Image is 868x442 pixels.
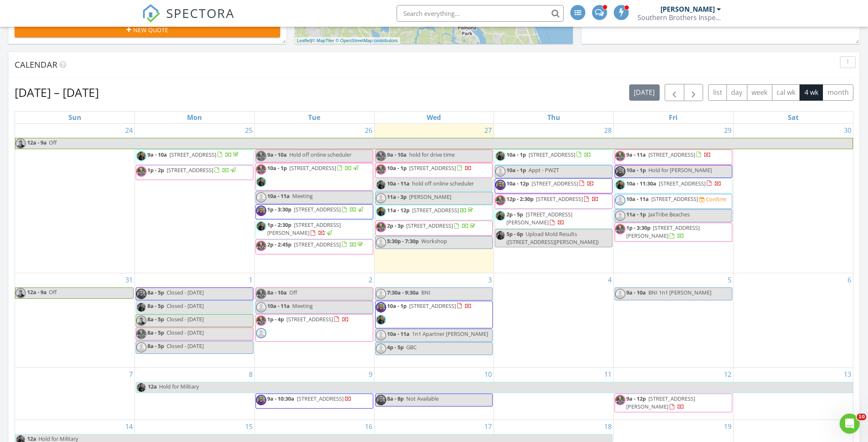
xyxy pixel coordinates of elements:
[136,150,253,165] a: 9a - 10a [STREET_ADDRESS]
[289,289,297,296] span: Off
[387,222,404,229] span: 2p - 3p
[256,314,373,342] a: 1p - 4p [STREET_ADDRESS]
[626,224,700,239] span: [STREET_ADDRESS][PERSON_NAME]
[256,395,266,405] img: rich_headshot.jpg
[726,84,747,101] button: day
[124,124,134,137] a: Go to August 24, 2025
[256,177,266,187] img: photo_oct_30__2_42_24_pm.jpg
[267,192,290,200] span: 10a - 11a
[49,288,57,296] span: Off
[376,180,386,190] img: photo_oct_30__2_42_24_pm.jpg
[722,420,733,433] a: Go to September 19, 2025
[256,394,373,409] a: 9a - 10:30a [STREET_ADDRESS]
[376,302,386,312] img: rich_headshot.jpg
[615,395,625,405] img: img_6519.jpg
[292,192,313,200] span: Meeting
[387,302,407,310] span: 10a - 1p
[648,166,712,174] span: Hold for [PERSON_NAME]
[267,241,291,248] span: 2p - 2:45p
[15,124,135,273] td: Go to August 24, 2025
[167,315,204,323] span: Closed - [DATE]
[312,38,334,43] a: © MapTiler
[247,368,254,381] a: Go to September 8, 2025
[722,368,733,381] a: Go to September 12, 2025
[822,84,853,101] button: month
[626,151,646,158] span: 9a - 11a
[267,164,360,172] a: 10a - 1p [STREET_ADDRESS]
[147,382,157,393] span: 12a
[67,112,83,123] a: Sunday
[15,22,280,37] button: New Quote
[733,367,853,419] td: Go to September 13, 2025
[602,368,613,381] a: Go to September 11, 2025
[651,195,698,203] span: [STREET_ADDRESS]
[375,163,493,178] a: 10a - 1p [STREET_ADDRESS]
[136,166,147,177] img: img_6519.jpg
[495,150,612,165] a: 10a - 1p [STREET_ADDRESS]
[375,301,493,328] a: 10a - 1p [STREET_ADDRESS]
[626,195,699,203] a: 10a - 11a [STREET_ADDRESS]
[506,211,523,218] span: 2p - 5p
[136,165,253,180] a: 1p - 2p [STREET_ADDRESS]
[167,166,213,174] span: [STREET_ADDRESS]
[376,222,386,232] img: img_6519.jpg
[256,151,266,161] img: img_6519.jpg
[840,414,860,434] iframe: Intercom live chat
[684,84,704,101] button: Next
[166,4,235,22] span: SPECTORA
[297,38,311,43] a: Leaflet
[376,343,386,354] img: default-user-f0147aede5fd5fa78ca7ade42f37bd4542148d508eef1c3d3ea960f66861d68b.jpg
[167,302,204,310] span: Closed - [DATE]
[626,180,721,187] a: 10a - 11:30a [STREET_ADDRESS]
[267,315,284,323] span: 1p - 4p
[506,211,572,226] span: [STREET_ADDRESS][PERSON_NAME]
[136,289,147,299] img: rich_headshot.jpg
[615,289,625,299] img: default-user-f0147aede5fd5fa78ca7ade42f37bd4542148d508eef1c3d3ea960f66861d68b.jpg
[648,151,695,158] span: [STREET_ADDRESS]
[409,193,451,201] span: [PERSON_NAME]
[136,315,147,326] img: img_1209.jpeg
[374,367,494,419] td: Go to September 10, 2025
[267,302,290,310] span: 10a - 11a
[648,211,690,218] span: JaxTribe Beaches
[376,206,386,217] img: photo_oct_30__2_42_24_pm.jpg
[367,368,374,381] a: Go to September 9, 2025
[147,166,164,174] span: 1p - 2p
[15,367,135,419] td: Go to September 7, 2025
[387,237,419,245] span: 5:30p - 7:30p
[387,343,404,351] span: 4p - 5p
[708,84,727,101] button: list
[486,273,493,287] a: Go to September 3, 2025
[494,273,614,367] td: Go to September 4, 2025
[842,368,853,381] a: Go to September 13, 2025
[267,395,352,402] a: 9a - 10:30a [STREET_ADDRESS]
[614,367,734,419] td: Go to September 12, 2025
[409,151,455,158] span: hold for drive time
[136,151,147,161] img: photo_oct_30__2_42_24_pm.jpg
[495,151,506,161] img: photo_oct_30__2_42_24_pm.jpg
[531,180,578,187] span: [STREET_ADDRESS]
[387,330,410,338] span: 10a - 11a
[667,112,679,123] a: Friday
[615,151,625,161] img: img_6519.jpg
[409,164,456,172] span: [STREET_ADDRESS]
[336,38,398,43] a: © OpenStreetMap contributors
[626,289,646,296] span: 9a - 10a
[494,367,614,419] td: Go to September 11, 2025
[136,342,147,353] img: default-user-f0147aede5fd5fa78ca7ade42f37bd4542148d508eef1c3d3ea960f66861d68b.jpg
[375,205,493,220] a: 11a - 12p [STREET_ADDRESS]
[147,302,164,310] span: 8a - 5p
[376,164,386,175] img: img_6519.jpg
[267,221,341,236] a: 1p - 2:30p [STREET_ADDRESS][PERSON_NAME]
[136,382,147,393] img: photo_oct_30__2_42_24_pm.jpg
[529,166,559,174] span: Appt - PWZT
[49,139,57,146] span: Off
[243,420,254,433] a: Go to September 15, 2025
[495,194,612,209] a: 12p - 2:30p [STREET_ADDRESS]
[615,194,732,209] a: 10a - 11a [STREET_ADDRESS] Confirm
[626,224,650,231] span: 1p - 3:30p
[147,342,164,350] span: 8a - 5p
[495,195,506,206] img: img_6519.jpg
[292,302,313,310] span: Meeting
[15,138,26,149] img: img_1209.jpeg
